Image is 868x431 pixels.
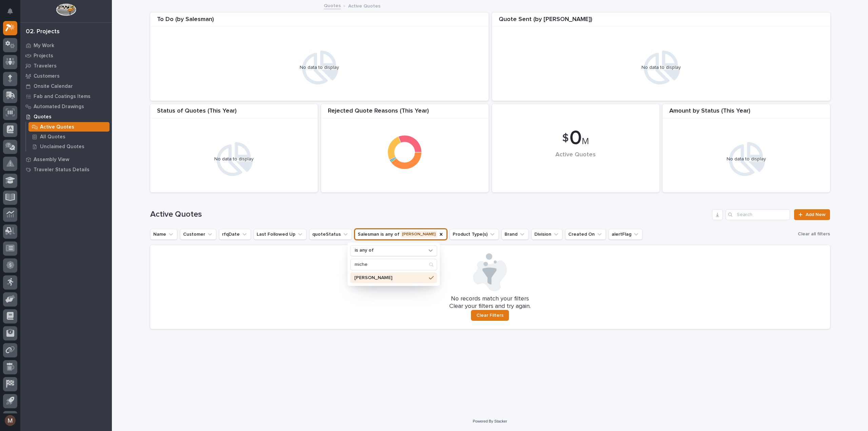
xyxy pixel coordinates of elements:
p: Onsite Calendar [34,83,73,90]
p: Travelers [34,63,57,69]
a: Traveler Status Details [20,164,112,175]
p: Quotes [34,114,52,120]
div: Amount by Status (This Year) [663,107,830,119]
a: Quotes [20,112,112,122]
div: To Do (by Salesman) [150,16,489,27]
button: Product Type(s) [450,229,499,240]
a: Unclaimed Quotes [26,142,112,151]
button: Created On [565,229,606,240]
p: All Quotes [40,134,65,140]
a: Travelers [20,61,112,71]
p: Clear your filters and try again. [449,303,531,310]
span: 0 [569,128,582,149]
button: alertFlag [609,229,643,240]
span: Clear all filters [798,231,830,237]
div: No data to display [495,65,827,71]
button: Clear all filters [795,228,830,240]
div: 02. Projects [26,28,60,36]
p: No records match your filters [158,295,822,303]
div: No data to display [154,65,485,71]
button: Brand [501,229,529,240]
span: M [582,137,589,146]
input: Search [726,209,790,220]
p: Fab and Coatings Items [34,94,91,100]
a: Automated Drawings [20,101,112,112]
p: Assembly View [34,157,69,163]
a: Onsite Calendar [20,81,112,91]
div: Active Quotes [504,151,648,173]
button: users-avatar [3,413,17,428]
div: Notifications [8,8,17,19]
button: Customer [180,229,216,240]
div: No data to display [666,156,827,162]
p: Projects [34,53,53,59]
button: quoteStatus [309,229,352,240]
div: No data to display [154,156,314,162]
button: Clear Filters [471,310,509,321]
p: [PERSON_NAME] [354,275,426,280]
a: All Quotes [26,132,112,141]
div: Status of Quotes (This Year) [150,107,318,119]
p: Unclaimed Quotes [40,144,84,150]
span: Add New [806,212,826,217]
p: is any of [355,248,374,254]
a: Active Quotes [26,122,112,132]
button: Name [150,229,177,240]
button: rfqDate [219,229,251,240]
p: Automated Drawings [34,104,84,110]
p: Active Quotes [348,2,380,9]
a: Add New [794,209,830,220]
p: Traveler Status Details [34,167,90,173]
div: Rejected Quote Reasons (This Year) [321,107,489,119]
img: Workspace Logo [56,3,76,16]
span: Clear Filters [476,312,504,318]
p: Active Quotes [40,124,74,130]
button: Salesman [355,229,447,240]
button: Division [531,229,563,240]
button: Last Followed Up [254,229,307,240]
a: Fab and Coatings Items [20,91,112,101]
button: Notifications [3,4,17,18]
h1: Active Quotes [150,210,710,219]
a: Assembly View [20,154,112,164]
p: My Work [34,43,54,49]
a: Customers [20,71,112,81]
div: Quote Sent (by [PERSON_NAME]) [492,16,830,27]
input: Search [351,259,437,270]
a: Powered By Stacker [473,419,507,423]
a: Projects [20,51,112,61]
p: Customers [34,73,60,79]
a: My Work [20,40,112,51]
span: $ [562,132,569,145]
a: Quotes [324,1,341,9]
